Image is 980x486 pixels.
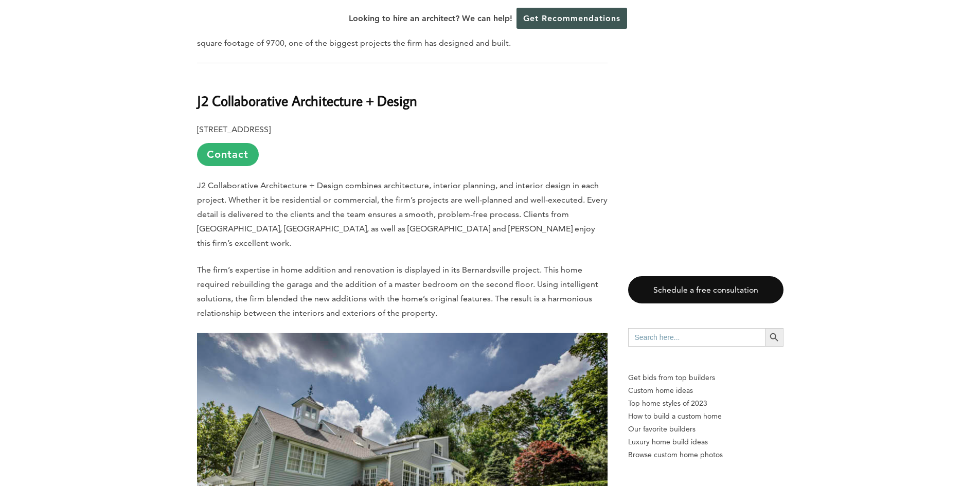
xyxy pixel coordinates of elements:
[197,92,417,110] b: J2 Collaborative Architecture + Design
[929,435,968,474] iframe: Drift Widget Chat Controller
[628,423,783,436] a: Our favorite builders
[516,8,627,29] a: Get Recommendations
[628,328,765,347] input: Search here...
[197,265,598,318] span: The firm’s expertise in home addition and renovation is displayed in its Bernardsville project. T...
[197,143,259,166] a: Contact
[628,448,783,461] a: Browse custom home photos
[628,384,783,397] a: Custom home ideas
[197,181,608,248] span: J2 Collaborative Architecture + Design combines architecture, interior planning, and interior des...
[769,332,780,343] svg: Search
[628,397,783,410] a: Top home styles of 2023
[197,124,271,134] b: [STREET_ADDRESS]
[628,371,783,384] p: Get bids from top builders
[628,410,783,423] a: How to build a custom home
[628,436,783,448] a: Luxury home build ideas
[628,276,783,303] a: Schedule a free consultation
